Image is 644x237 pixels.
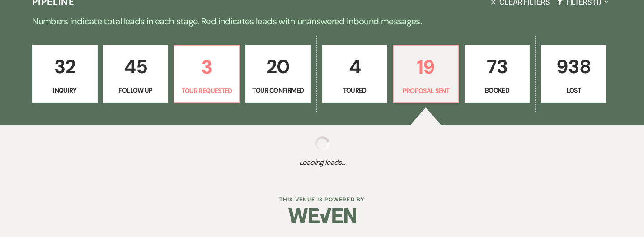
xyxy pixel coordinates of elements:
[328,85,382,95] p: Toured
[174,45,240,103] a: 3Tour Requested
[465,45,530,103] a: 73Booked
[315,136,329,151] img: loading spinner
[109,85,163,95] p: Follow Up
[109,51,163,82] p: 45
[470,85,524,95] p: Booked
[180,86,234,96] p: Tour Requested
[38,51,92,82] p: 32
[547,51,601,82] p: 938
[38,85,92,95] p: Inquiry
[547,85,601,95] p: Lost
[470,51,524,82] p: 73
[393,45,459,103] a: 19Proposal Sent
[251,85,305,95] p: Tour Confirmed
[399,86,453,96] p: Proposal Sent
[251,51,305,82] p: 20
[245,45,311,103] a: 20Tour Confirmed
[399,52,453,82] p: 19
[103,45,169,103] a: 45Follow Up
[32,45,98,103] a: 32Inquiry
[541,45,606,103] a: 938Lost
[322,45,388,103] a: 4Toured
[328,51,382,82] p: 4
[288,200,356,232] img: Weven Logo
[32,157,612,168] span: Loading leads...
[180,52,234,82] p: 3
